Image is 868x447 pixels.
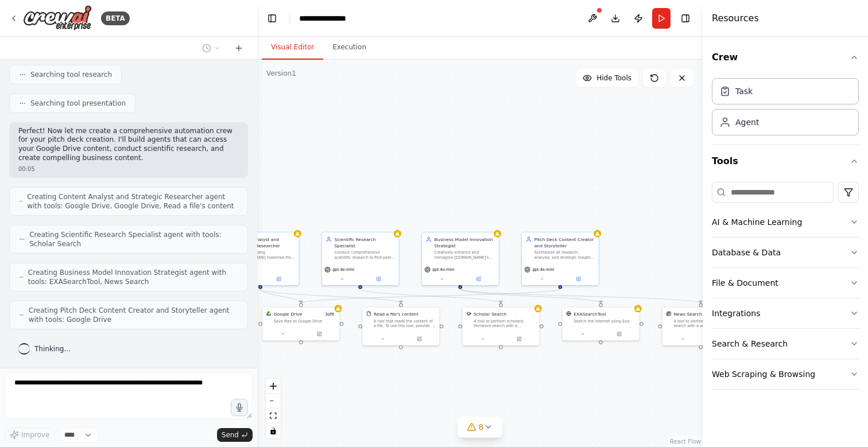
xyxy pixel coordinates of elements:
button: Open in side panel [561,275,596,283]
button: Open in side panel [361,275,396,283]
img: SerplyScholarSearchTool [466,311,471,316]
span: Thinking... [34,344,71,353]
div: Business Model Innovation Strategist [435,236,495,249]
div: A tool to perform News article search with a search_query. [673,318,735,328]
button: Send [217,428,253,442]
div: Scientific Research Specialist [334,236,395,249]
button: Open in side panel [261,275,296,283]
button: zoom out [266,394,281,409]
div: FileReadToolRead a file's contentA tool that reads the content of a file. To use this tool, provi... [362,307,440,346]
button: Start a new chat [230,41,248,55]
div: Google Drive [274,311,303,317]
span: Creating Content Analyst and Strategic Researcher agent with tools: Google Drive, Google Drive, R... [27,192,238,211]
button: zoom in [266,379,281,394]
div: News Search [673,311,702,317]
div: Content Analyst and Strategic ResearcherAnalyze existing [DOMAIN_NAME] materials from Google Driv... [221,232,299,286]
div: SerplyScholarSearchToolScholar SearchA tool to perform scholarly literature search with a search_... [462,307,540,346]
button: Hide left sidebar [264,10,280,26]
span: Searching tool presentation [30,99,126,108]
div: 00:05 [18,165,239,173]
div: EXASearchTool [573,311,606,317]
div: Content Analyst and Strategic Researcher [234,236,295,249]
span: Send [222,430,239,440]
span: Number of enabled actions [323,311,335,317]
div: BETA [101,11,130,25]
span: 8 [479,421,484,433]
span: Creating Business Model Innovation Strategist agent with tools: EXASearchTool, News Search [28,268,238,286]
div: A tool that reads the content of a file. To use this tool, provide a 'file_path' parameter with t... [374,318,436,328]
button: Open in side panel [602,330,637,337]
button: Improve [5,427,55,442]
button: Open in side panel [401,335,436,343]
div: React Flow controls [266,379,281,438]
div: Conduct comprehensive scientific research to find peer-reviewed studies, academic papers, and cre... [334,250,395,260]
div: Agent [735,116,759,128]
div: A tool to perform scholarly literature search with a search_query. [474,318,536,328]
div: Creatively enhance and reimagine [DOMAIN_NAME]'s business model, value propositions, and strategi... [435,250,495,260]
button: toggle interactivity [266,423,281,438]
span: Creating Scientific Research Specialist agent with tools: Scholar Search [29,230,238,248]
button: Database & Data [712,238,859,267]
div: Scholar Search [474,311,506,317]
button: Click to speak your automation idea [231,399,248,416]
span: Searching tool research [30,70,112,79]
button: Open in side panel [461,275,496,283]
button: File & Document [712,268,859,298]
div: Search the internet using Exa [573,318,635,324]
nav: breadcrumb [299,13,358,24]
img: EXASearchTool [566,311,571,316]
button: Execution [323,36,375,60]
div: Version 1 [266,69,296,78]
g: Edge from 0273d79b-002b-48a5-9439-d42f0d15b011 to 0cf6167a-b2a2-42b3-bd08-e0a4252cca01 [257,289,404,304]
button: 8 [458,417,502,438]
img: Google Drive [266,311,272,316]
g: Edge from 2919d7fe-07e1-459d-8356-bd07ca6a7a3a to 544bf674-19fa-4a2e-962b-e7ea4f9f00b0 [298,289,564,304]
button: Tools [712,145,859,177]
span: Hide Tools [596,73,631,83]
span: gpt-4o-mini [532,267,554,272]
div: Save files to Google Drive [274,318,336,324]
p: Perfect! Now let me create a comprehensive automation crew for your pitch deck creation. I'll bui... [18,127,239,162]
img: FileReadTool [366,311,371,316]
button: Hide right sidebar [677,10,693,26]
button: Open in side panel [502,335,537,343]
span: gpt-4o-mini [432,267,454,272]
div: Read a file's content [374,311,418,317]
div: Tools [712,177,859,399]
button: AI & Machine Learning [712,207,859,237]
button: Open in side panel [301,330,336,337]
button: Hide Tools [576,69,638,87]
span: Creating Pitch Deck Content Creator and Storyteller agent with tools: Google Drive [29,306,238,324]
div: SerplyNewsSearchToolNews SearchA tool to perform News article search with a search_query. [662,307,740,346]
g: Edge from f79a46c0-54e9-47f7-a792-7cb8e3ae583e to 0a74d486-7f36-4b10-bc4b-21059cc2e947 [457,289,704,304]
a: React Flow attribution [670,438,701,445]
img: Logo [23,5,92,31]
img: SerplyNewsSearchTool [666,311,671,316]
button: fit view [266,409,281,423]
div: Scientific Research SpecialistConduct comprehensive scientific research to find peer-reviewed stu... [321,232,400,286]
h4: Resources [712,11,759,25]
button: Switch to previous chat [197,41,225,55]
button: Visual Editor [262,36,323,60]
div: Analyze existing [DOMAIN_NAME] materials from Google Drive, extract key insights about the curren... [234,250,295,260]
div: Task [735,85,753,97]
span: Improve [21,430,49,440]
div: EXASearchToolEXASearchToolSearch the internet using Exa [562,307,640,341]
button: Crew [712,41,859,73]
div: Pitch Deck Content Creator and StorytellerSynthesize all research, analysis, and strategic insigh... [521,232,599,286]
div: Google DriveGoogle Drive3of9Save files to Google Drive [262,307,340,341]
button: Search & Research [712,329,859,359]
div: Crew [712,73,859,145]
button: Integrations [712,298,859,328]
div: Synthesize all research, analysis, and strategic insights into a compelling, well-structured pitc... [534,250,595,260]
div: Pitch Deck Content Creator and Storyteller [534,236,595,249]
div: Business Model Innovation StrategistCreatively enhance and reimagine [DOMAIN_NAME]'s business mod... [421,232,499,286]
button: Web Scraping & Browsing [712,359,859,389]
span: gpt-4o-mini [332,267,354,272]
